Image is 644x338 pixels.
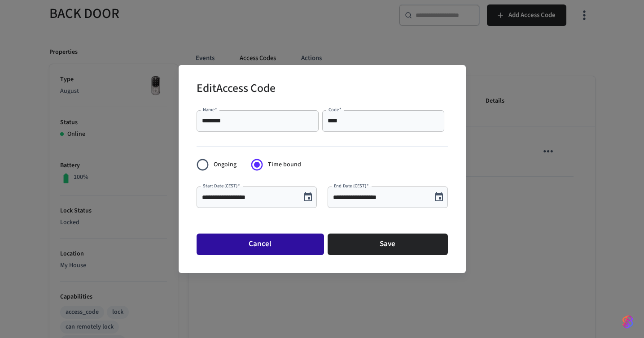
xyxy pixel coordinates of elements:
span: Ongoing [214,160,237,169]
h2: Edit Access Code [197,76,276,103]
button: Save [328,234,448,255]
button: Choose date, selected date is Aug 29, 2025 [430,188,448,206]
label: End Date (CEST) [334,182,368,189]
label: Name [203,106,217,113]
button: Choose date, selected date is Aug 28, 2025 [299,188,317,206]
label: Start Date (CEST) [203,182,240,189]
span: Time bound [268,160,301,169]
img: SeamLogoGradient.69752ec5.svg [622,315,633,329]
button: Cancel [197,234,324,255]
label: Code [329,106,342,113]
